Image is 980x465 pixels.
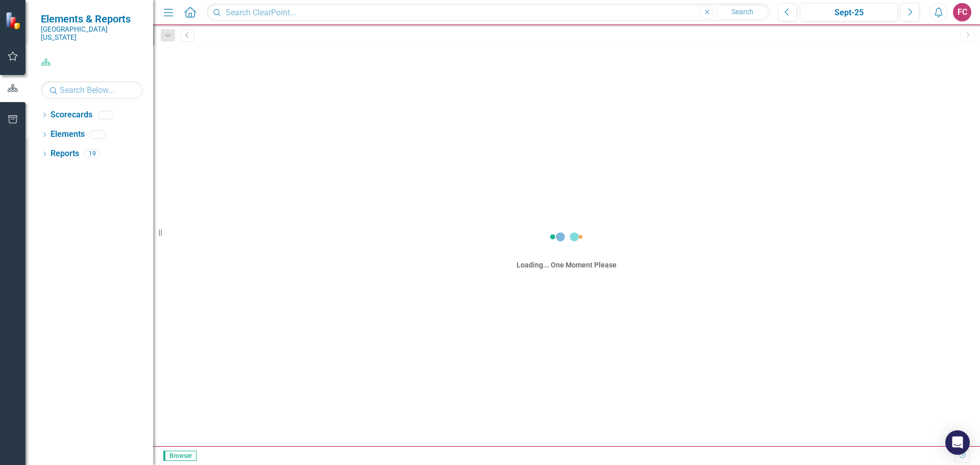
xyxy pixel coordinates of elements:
span: Browser [163,451,197,461]
a: Reports [51,148,79,160]
button: Search [717,5,768,19]
div: 19 [84,150,101,158]
img: ClearPoint Strategy [5,11,23,29]
a: Scorecards [51,109,92,121]
span: Search [731,8,753,16]
div: Sept-25 [803,7,894,19]
input: Search Below... [41,81,143,99]
div: Open Intercom Messenger [945,430,970,455]
span: Elements & Reports [41,13,143,25]
input: Search ClearPoint... [207,4,770,21]
button: Sept-25 [800,3,898,21]
div: Loading... One Moment Please [517,260,617,270]
button: FC [953,3,971,21]
a: Elements [51,129,85,140]
small: [GEOGRAPHIC_DATA][US_STATE] [41,25,143,42]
